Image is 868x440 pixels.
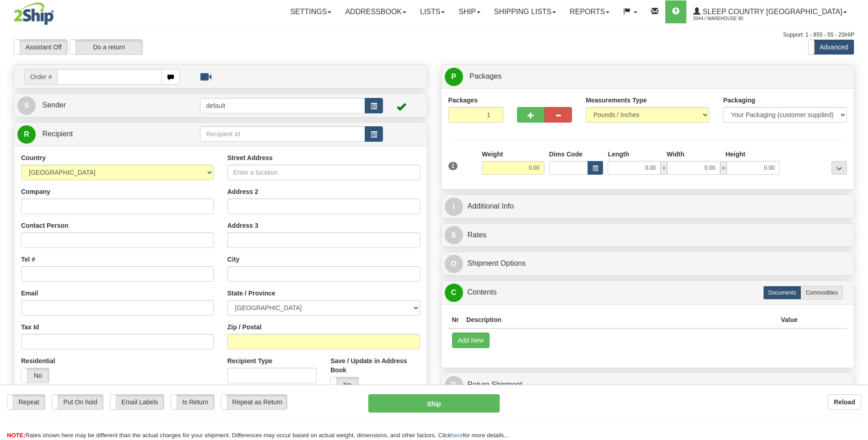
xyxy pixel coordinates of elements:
[463,311,777,328] th: Description
[413,0,452,23] a: Lists
[221,395,287,409] label: Repeat as Return
[445,226,851,245] a: $Rates
[21,322,39,332] label: Tax Id
[330,356,420,375] label: Save / Update in Address Book
[24,69,57,85] span: Order #
[563,0,616,23] a: Reports
[445,197,851,216] a: IAdditional Info
[847,173,867,267] iframe: chat widget
[21,187,50,196] label: Company
[7,432,25,439] span: NOTE:
[448,311,463,328] th: Nr
[227,356,273,365] label: Recipient Type
[801,286,843,300] label: Commodities
[338,0,413,23] a: Addressbook
[42,101,66,109] span: Sender
[227,165,420,180] input: Enter a location
[725,150,745,159] label: Height
[809,40,854,54] label: Advanced
[720,161,727,175] span: x
[331,377,358,392] label: No
[586,96,647,105] label: Measurements Type
[445,255,463,273] span: O
[448,162,458,170] span: 1
[22,368,49,383] label: No
[693,14,762,23] span: 2044 / Warehouse 90
[834,398,855,406] b: Reload
[17,125,180,144] a: R Recipient
[445,226,463,244] span: $
[14,2,54,25] img: logo2044.jpg
[110,395,164,409] label: Email Labels
[549,150,582,159] label: Dims Code
[831,161,847,175] div: ...
[227,153,273,162] label: Street Address
[445,68,463,86] span: P
[661,161,667,175] span: x
[21,289,38,298] label: Email
[21,221,68,230] label: Contact Person
[42,130,73,138] span: Recipient
[21,356,55,365] label: Residential
[200,98,365,113] input: Sender Id
[469,72,501,80] span: Packages
[445,283,851,302] a: CContents
[445,376,851,394] a: RReturn Shipment
[482,150,503,159] label: Weight
[200,126,365,142] input: Recipient Id
[828,394,861,410] button: Reload
[227,255,239,264] label: City
[686,0,854,23] a: Sleep Country [GEOGRAPHIC_DATA] 2044 / Warehouse 90
[452,333,490,348] button: Add New
[17,97,36,115] span: S
[21,255,35,264] label: Tel #
[723,96,755,105] label: Packaging
[368,394,499,413] button: Ship
[52,395,103,409] label: Put On hold
[14,31,854,39] div: Support: 1 - 855 - 55 - 2SHIP
[451,432,463,439] a: here
[283,0,338,23] a: Settings
[21,153,46,162] label: Country
[7,395,45,409] label: Repeat
[227,221,259,230] label: Address 3
[487,0,563,23] a: Shipping lists
[777,311,801,328] th: Value
[171,395,214,409] label: Is Return
[445,376,463,394] span: R
[667,150,685,159] label: Width
[227,322,262,332] label: Zip / Postal
[227,289,275,298] label: State / Province
[445,67,851,86] a: P Packages
[17,96,200,115] a: S Sender
[608,150,629,159] label: Length
[763,286,801,300] label: Documents
[445,254,851,273] a: OShipment Options
[448,96,478,105] label: Packages
[452,0,487,23] a: Ship
[227,187,259,196] label: Address 2
[701,8,842,16] span: Sleep Country [GEOGRAPHIC_DATA]
[14,40,67,54] label: Assistant Off
[70,40,142,54] label: Do a return
[445,284,463,302] span: C
[17,125,36,144] span: R
[445,198,463,216] span: I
